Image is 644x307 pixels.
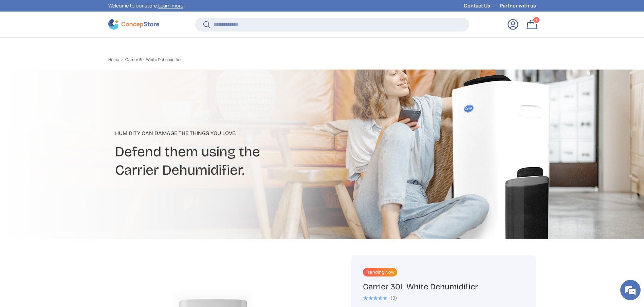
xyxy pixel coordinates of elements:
[363,295,387,302] span: ★★★★★
[363,294,397,301] a: 5.0 out of 5.0 stars (2)
[108,58,119,62] a: Home
[535,17,537,22] span: 1
[125,58,182,62] a: Carrier 30L White Dehumidifier
[108,57,335,63] nav: Breadcrumbs
[363,268,397,276] span: Trending Now
[500,2,536,9] a: Partner with us
[115,129,376,137] p: Humidity can damage the things you love.
[108,19,159,30] img: ConcepStore
[115,143,376,179] h2: Defend them using the Carrier Dehumidifier.
[108,2,183,9] p: Welcome to our store.
[363,282,524,292] h1: Carrier 30L White Dehumidifier
[464,2,500,9] a: Contact Us
[363,295,387,301] div: 5.0 out of 5.0 stars
[158,2,183,9] a: Learn more
[390,295,397,301] div: (2)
